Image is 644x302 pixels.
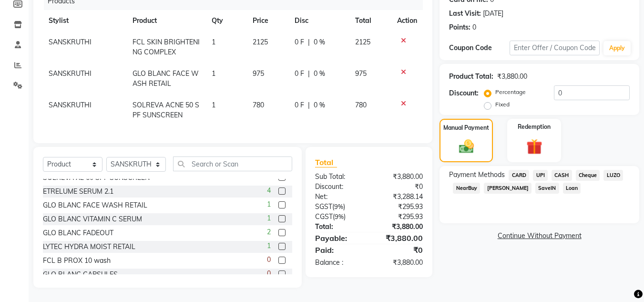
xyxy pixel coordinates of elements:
span: SaveIN [535,183,559,194]
div: ₹0 [369,244,430,256]
span: | [308,69,310,79]
span: 1 [267,199,271,209]
input: Search or Scan [173,156,292,171]
div: Discount: [449,88,479,98]
span: CARD [509,170,529,181]
div: GLO BLANC FADEOUT [43,228,113,238]
th: Stylist [43,10,127,31]
span: SANSKRUTHI [49,38,92,46]
div: ( ) [308,202,369,212]
span: 2125 [355,38,370,46]
span: SANSKRUTHI [49,101,92,109]
div: ₹3,880.00 [369,258,430,268]
div: ₹3,880.00 [369,222,430,232]
span: SOLREVA ACNE 50 SPF SUNSCREEN [133,101,199,119]
th: Product [127,10,206,31]
div: ₹3,880.00 [369,232,430,244]
button: Apply [603,41,631,55]
span: NearBuy [453,183,480,194]
div: Discount: [308,182,369,192]
div: Last Visit: [449,9,481,19]
span: [PERSON_NAME] [484,183,532,194]
span: 0 [267,255,271,265]
th: Qty [206,10,247,31]
div: GLO BLANC FACE WASH RETAIL [43,200,147,210]
span: 975 [253,69,264,78]
span: 9% [334,203,343,210]
div: ETRELUME SERUM 2.1 [43,187,113,197]
div: ₹3,880.00 [497,72,527,82]
span: | [308,37,310,47]
th: Disc [289,10,349,31]
input: Enter Offer / Coupon Code [510,41,600,55]
div: GLO BLANC CAPSULES [43,270,118,280]
div: Coupon Code [449,43,509,53]
span: 0 [267,269,271,279]
span: GLO BLANC FACE WASH RETAIL [133,69,199,88]
div: ₹295.93 [369,212,430,222]
div: ₹3,288.14 [369,192,430,202]
span: 1 [212,101,215,109]
span: 2125 [253,38,268,46]
span: 0 % [314,37,325,47]
span: FCL SKIN BRIGHTENING COMPLEX [133,38,200,56]
span: 1 [212,38,215,46]
div: ₹0 [369,182,430,192]
span: 0 F [295,100,304,110]
label: Redemption [518,123,551,131]
label: Manual Payment [443,124,489,132]
span: CASH [552,170,572,181]
span: SANSKRUTHI [49,69,92,78]
div: ( ) [308,212,369,222]
span: 0 % [314,100,325,110]
span: Payment Methods [449,170,505,180]
span: | [308,100,310,110]
img: _gift.svg [521,137,547,156]
span: 9% [335,213,344,220]
span: 0 F [295,69,304,79]
div: [DATE] [483,9,503,19]
span: UPI [533,170,548,181]
th: Price [247,10,289,31]
span: Total [315,157,337,167]
div: Net: [308,192,369,202]
label: Percentage [495,88,526,96]
span: 1 [267,213,271,223]
span: 780 [253,101,264,109]
th: Action [391,10,423,31]
div: GLO BLANC VITAMIN C SERUM [43,214,142,224]
span: CGST [315,212,333,221]
th: Total [349,10,392,31]
div: ₹295.93 [369,202,430,212]
a: Continue Without Payment [441,231,637,241]
span: Loan [563,183,581,194]
div: Total: [308,222,369,232]
span: 780 [355,101,367,109]
div: FCL B PROX 10 wash [43,256,111,266]
span: 975 [355,69,367,78]
div: Paid: [308,244,369,256]
div: Payable: [308,232,369,244]
span: Cheque [576,170,600,181]
span: LUZO [603,170,623,181]
span: 4 [267,186,271,196]
span: SGST [315,202,332,211]
span: 0 % [314,69,325,79]
div: Product Total: [449,72,493,82]
div: Points: [449,22,470,32]
span: 0 F [295,37,304,47]
span: 1 [267,241,271,251]
div: 0 [472,22,476,32]
img: _cash.svg [454,138,479,155]
div: Balance : [308,258,369,268]
div: Sub Total: [308,172,369,182]
div: LYTEC HYDRA MOIST RETAIL [43,242,135,252]
div: ₹3,880.00 [369,172,430,182]
label: Fixed [495,100,510,109]
span: 2 [267,227,271,237]
span: 1 [212,69,215,78]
